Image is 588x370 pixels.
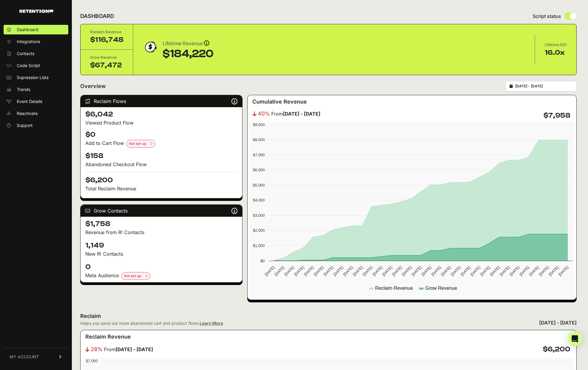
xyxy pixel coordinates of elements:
[81,95,242,107] div: Reclaim Flows
[17,110,38,116] span: Reactivate
[253,213,265,218] text: $3,000
[80,312,223,320] h2: Reclaim
[17,51,34,57] span: Contacts
[253,168,265,172] text: $6,000
[411,265,422,277] text: [DATE]
[17,122,33,128] span: Support
[104,346,153,353] span: From
[548,265,560,277] text: [DATE]
[17,87,30,92] span: Trends
[293,265,305,277] text: [DATE]
[543,345,570,354] h4: $6,200
[4,85,68,94] a: Trends
[4,73,68,82] a: Supression Lists
[17,98,42,104] span: Event Details
[489,265,501,277] text: [DATE]
[17,75,49,81] span: Supression Lists
[322,265,334,277] text: [DATE]
[85,161,237,168] div: Abandoned Checkout Flow
[86,359,98,363] text: $7,000
[253,183,265,187] text: $5,000
[545,48,567,57] div: 16.0x
[81,205,242,217] div: Grow Contacts
[17,27,38,33] span: Dashboard
[90,29,123,35] div: Reclaim Revenue
[143,40,158,54] img: dollar-coin-05c43ed7efb7bc0c12610022525b4bbbb207c7efeef5aecc26f025e68dcafac9.png
[545,42,567,48] div: Lifetime ROI
[372,265,383,277] text: [DATE]
[342,265,354,277] text: [DATE]
[4,61,68,70] a: Code Script
[253,153,265,157] text: $7,000
[91,345,103,354] span: 28%
[85,250,237,257] p: New R! Contacts
[332,265,344,277] text: [DATE]
[283,111,320,117] strong: [DATE] - [DATE]
[4,121,68,130] a: Support
[4,97,68,106] a: Event Details
[85,333,131,341] h3: Reclaim Revenue
[440,265,452,277] text: [DATE]
[362,265,373,277] text: [DATE]
[90,35,123,45] div: $116,748
[85,219,237,229] h4: $1,758
[10,354,39,360] span: MY ACCOUNT
[4,37,68,46] a: Integrations
[538,265,550,277] text: [DATE]
[469,265,481,277] text: [DATE]
[4,25,68,34] a: Dashboard
[85,272,237,280] div: Meta Audience
[425,286,457,291] text: Grow Revenue
[479,265,491,277] text: [DATE]
[85,241,237,250] h4: 1,149
[557,265,569,277] text: [DATE]
[313,265,325,277] text: [DATE]
[253,137,265,142] text: $8,000
[85,185,237,192] p: Total Reclaim Revenue
[252,98,307,106] h3: Cumulative Revenue
[253,228,265,233] text: $2,000
[17,63,40,69] span: Code Script
[421,265,432,277] text: [DATE]
[4,49,68,58] a: Contacts
[163,40,213,48] div: Lifetime Revenue
[85,110,237,119] h4: $6,042
[539,319,577,326] div: [DATE] - [DATE]
[352,265,364,277] text: [DATE]
[450,265,462,277] text: [DATE]
[4,348,68,366] a: MY ACCOUNT
[381,265,393,277] text: [DATE]
[533,13,561,20] span: Script status
[85,151,237,161] h4: $158
[258,110,270,118] span: 40%
[519,265,530,277] text: [DATE]
[253,122,265,127] text: $9,000
[391,265,403,277] text: [DATE]
[528,265,540,277] text: [DATE]
[80,82,106,90] h2: Overview
[85,262,237,272] h4: 0
[85,229,237,236] p: Revenue from R! Contacts
[80,320,223,326] div: Helps you send out more abandoned cart and product flows.
[509,265,520,277] text: [DATE]
[284,265,295,277] text: [DATE]
[90,60,123,70] div: $67,472
[499,265,510,277] text: [DATE]
[163,48,213,60] div: $184,220
[543,111,570,120] h4: $7,958
[264,265,275,277] text: [DATE]
[200,321,223,326] a: Learn More
[271,110,320,117] span: From
[85,130,237,139] h4: $0
[303,265,315,277] text: [DATE]
[17,39,40,45] span: Integrations
[116,346,153,352] strong: [DATE] - [DATE]
[430,265,442,277] text: [DATE]
[260,259,265,263] text: $0
[19,10,53,13] img: Retention.com
[460,265,471,277] text: [DATE]
[274,265,285,277] text: [DATE]
[80,12,114,20] h2: DASHBOARD
[401,265,413,277] text: [DATE]
[90,54,123,60] div: Grow Revenue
